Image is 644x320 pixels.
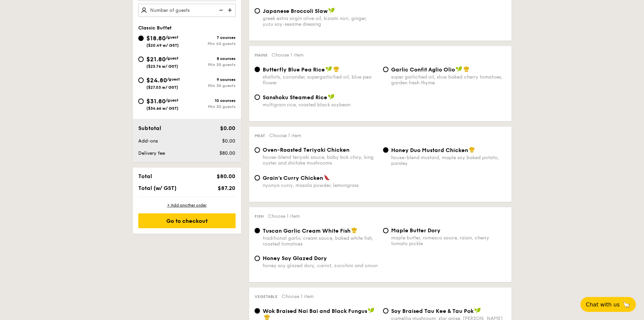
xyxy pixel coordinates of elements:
[138,25,172,31] span: Classic Buffet
[255,228,260,233] input: Tuscan Garlic Cream White Fishtraditional garlic cream sauce, baked white fish, roasted tomatoes
[255,147,260,153] input: Oven-Roasted Teriyaki Chickenhouse-blend teriyaki sauce, baby bok choy, king oyster and shiitake ...
[263,228,351,234] span: Tuscan Garlic Cream White Fish
[187,104,236,109] div: Min 30 guests
[268,213,300,219] span: Choose 1 item
[167,77,180,82] span: /guest
[368,307,375,314] img: icon-vegan.f8ff3823.svg
[391,235,506,247] div: maple butter, romesco sauce, raisin, cherry tomato pickle
[146,106,178,111] span: ($34.66 w/ GST)
[138,78,144,83] input: $24.80/guest($27.03 w/ GST)9 coursesMin 30 guests
[351,227,357,233] img: icon-chef-hat.a58ddaea.svg
[146,85,178,90] span: ($27.03 w/ GST)
[255,133,265,138] span: Meat
[255,175,260,180] input: Grain's Curry Chickennyonya curry, masala powder, lemongrass
[263,154,378,166] div: house-blend teriyaki sauce, baby bok choy, king oyster and shiitake mushrooms
[580,297,636,312] button: Chat with us🦙
[217,173,235,179] span: $80.00
[138,138,158,144] span: Add-ons
[282,294,314,299] span: Choose 1 item
[255,294,278,299] span: Vegetable
[391,308,474,314] span: ⁠Soy Braised Tau Kee & Tau Pok
[187,98,236,103] div: 10 courses
[138,185,176,191] span: Total (w/ GST)
[263,235,378,247] div: traditional garlic cream sauce, baked white fish, roasted tomatoes
[469,147,475,153] img: icon-chef-hat.a58ddaea.svg
[263,175,323,181] span: Grain's Curry Chicken
[383,67,388,72] input: Garlic Confit Aglio Oliosuper garlicfied oil, slow baked cherry tomatoes, garden fresh thyme
[328,94,335,100] img: icon-vegan.f8ff3823.svg
[138,173,152,179] span: Total
[187,56,236,61] div: 8 courses
[324,174,330,180] img: icon-spicy.37a8142b.svg
[219,150,235,156] span: $80.00
[255,53,267,58] span: Mains
[263,147,350,153] span: Oven-Roasted Teriyaki Chicken
[146,77,167,84] span: $24.80
[146,98,166,105] span: $31.80
[255,308,260,314] input: Wok Braised Nai Bai and Black Fungussuperior mushroom oyster soy sauce, crunchy black fungus, poa...
[383,147,388,153] input: Honey Duo Mustard Chickenhouse-blend mustard, maple soy baked potato, parsley
[166,98,178,103] span: /guest
[383,228,388,233] input: Maple Butter Dorymaple butter, romesco sauce, raisin, cherry tomato pickle
[391,155,506,166] div: house-blend mustard, maple soy baked potato, parsley
[391,74,506,86] div: super garlicfied oil, slow baked cherry tomatoes, garden fresh thyme
[263,263,378,269] div: honey soy glazed dory, carrot, zucchini and onion
[255,67,260,72] input: Butterfly Blue Pea Riceshallots, coriander, supergarlicfied oil, blue pea flower
[263,102,378,108] div: multigrain rice, roasted black soybean
[138,4,236,17] input: Number of guests
[383,308,388,314] input: ⁠Soy Braised Tau Kee & Tau Pokcamellia mushroom, star anise, [PERSON_NAME]
[263,255,327,261] span: Honey Soy Glazed Dory
[263,183,378,188] div: nyonya curry, masala powder, lemongrass
[255,214,264,219] span: Fish
[263,74,378,86] div: shallots, coriander, supergarlicfied oil, blue pea flower
[146,64,178,69] span: ($23.76 w/ GST)
[263,94,327,101] span: Sanshoku Steamed Rice
[456,66,462,72] img: icon-vegan.f8ff3823.svg
[146,56,166,63] span: $21.80
[622,301,630,308] span: 🦙
[263,308,367,314] span: Wok Braised Nai Bai and Black Fungus
[187,77,236,82] div: 9 courses
[138,57,144,62] input: $21.80/guest($23.76 w/ GST)8 coursesMin 30 guests
[138,36,144,41] input: $18.80/guest($20.49 w/ GST)7 coursesMin 40 guests
[263,16,378,27] div: greek extra virgin olive oil, kizami nori, ginger, yuzu soy-sesame dressing
[463,66,470,72] img: icon-chef-hat.a58ddaea.svg
[218,185,235,191] span: $87.20
[138,202,236,208] div: + Add another order
[187,83,236,88] div: Min 30 guests
[391,227,440,234] span: Maple Butter Dory
[138,99,144,104] input: $31.80/guest($34.66 w/ GST)10 coursesMin 30 guests
[271,52,304,58] span: Choose 1 item
[146,35,166,42] span: $18.80
[138,213,236,228] div: Go to checkout
[255,94,260,100] input: Sanshoku Steamed Ricemultigrain rice, roasted black soybean
[187,62,236,67] div: Min 30 guests
[166,35,178,40] span: /guest
[220,125,235,131] span: $0.00
[326,66,332,72] img: icon-vegan.f8ff3823.svg
[138,125,161,131] span: Subtotal
[187,35,236,40] div: 7 courses
[255,8,260,14] input: Japanese Broccoli Slawgreek extra virgin olive oil, kizami nori, ginger, yuzu soy-sesame dressing
[255,256,260,261] input: Honey Soy Glazed Doryhoney soy glazed dory, carrot, zucchini and onion
[269,133,301,138] span: Choose 1 item
[586,301,620,308] span: Chat with us
[222,138,235,144] span: $0.00
[328,7,335,14] img: icon-vegan.f8ff3823.svg
[215,4,225,17] img: icon-reduce.1d2dbef1.svg
[187,41,236,46] div: Min 40 guests
[333,66,339,72] img: icon-chef-hat.a58ddaea.svg
[225,4,236,17] img: icon-add.58712e84.svg
[474,307,481,314] img: icon-vegan.f8ff3823.svg
[146,43,179,48] span: ($20.49 w/ GST)
[263,8,328,14] span: Japanese Broccoli Slaw
[138,150,165,156] span: Delivery fee
[263,66,325,73] span: Butterfly Blue Pea Rice
[391,66,455,73] span: Garlic Confit Aglio Olio
[391,147,468,153] span: Honey Duo Mustard Chicken
[166,56,178,61] span: /guest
